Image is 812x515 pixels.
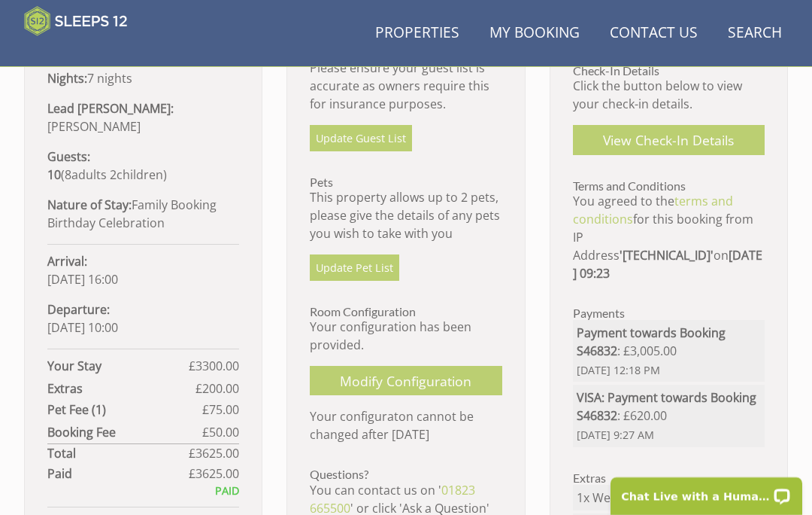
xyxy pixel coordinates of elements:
[573,77,765,113] p: Click the button below to view your check-in details.
[110,166,117,183] span: 2
[577,427,761,443] span: [DATE] 9:27 AM
[47,197,132,213] strong: Nature of Stay:
[47,401,202,419] strong: Pet Fee (1)
[47,196,239,232] p: Family Booking Birthday Celebration
[195,379,239,398] span: £
[573,192,765,282] p: You agreed to the for this booking from IP Address on
[24,6,128,36] img: Sleeps 12
[47,300,239,337] p: [DATE] 10:00
[189,357,239,375] span: £
[47,118,141,135] span: [PERSON_NAME]
[189,465,239,483] span: £
[47,253,87,270] strong: Arrival:
[483,17,586,50] a: My Booking
[47,444,189,462] strong: Total
[369,17,465,50] a: Properties
[310,407,501,443] p: Your configuraton cannot be changed after [DATE]
[47,423,202,441] strong: Booking Fee
[202,423,239,441] span: £
[195,358,239,374] span: 3300.00
[573,485,765,510] li: 1x Week - Per Bed: £200.00
[47,465,189,483] strong: Paid
[573,306,765,320] h3: Payments
[195,465,239,482] span: 3625.00
[310,468,501,481] h3: Questions?
[195,445,239,462] span: 3625.00
[47,379,195,398] strong: Extras
[573,125,765,154] a: View Check-In Details
[310,125,412,151] a: Update Guest List
[573,64,765,78] h3: Check-In Details
[310,188,501,242] p: This property allows up to 2 pets, please give the details of any pets you wish to take with you
[47,148,90,165] strong: Guests:
[577,362,761,379] span: [DATE] 12:18 PM
[47,70,87,87] strong: Nights:
[202,380,239,397] span: 200.00
[47,100,174,117] strong: Lead [PERSON_NAME]:
[573,471,765,485] h3: Extras
[101,166,107,183] span: s
[209,424,239,440] span: 50.00
[65,166,71,183] span: 8
[722,17,788,50] a: Search
[47,301,110,318] strong: Departure:
[620,247,714,264] strong: '[TECHNICAL_ID]'
[189,444,239,462] span: £
[604,17,704,50] a: Contact Us
[47,483,239,499] div: PAID
[144,166,163,183] span: ren
[310,318,501,354] p: Your configuration has been provided.
[310,175,501,189] h3: Pets
[65,166,107,183] span: adult
[573,247,762,282] strong: [DATE] 09:23
[209,401,239,418] span: 75.00
[573,320,765,382] li: : £3,005.00
[47,252,239,288] p: [DATE] 16:00
[310,366,501,395] a: Modify Configuration
[601,468,812,515] iframe: LiveChat chat widget
[577,325,726,359] strong: Payment towards Booking S46832
[573,385,765,447] li: : £620.00
[47,166,167,183] span: ( )
[573,193,733,227] a: terms and conditions
[202,401,239,419] span: £
[47,69,239,87] p: 7 nights
[577,389,756,424] strong: VISA: Payment towards Booking S46832
[310,254,399,280] a: Update Pet List
[17,45,174,58] iframe: Customer reviews powered by Trustpilot
[310,59,501,113] p: Please ensure your guest list is accurate as owners require this for insurance purposes.
[573,179,765,193] h3: Terms and Conditions
[310,305,501,318] h3: Room Configuration
[47,357,189,375] strong: Your Stay
[47,166,61,183] strong: 10
[107,166,163,183] span: child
